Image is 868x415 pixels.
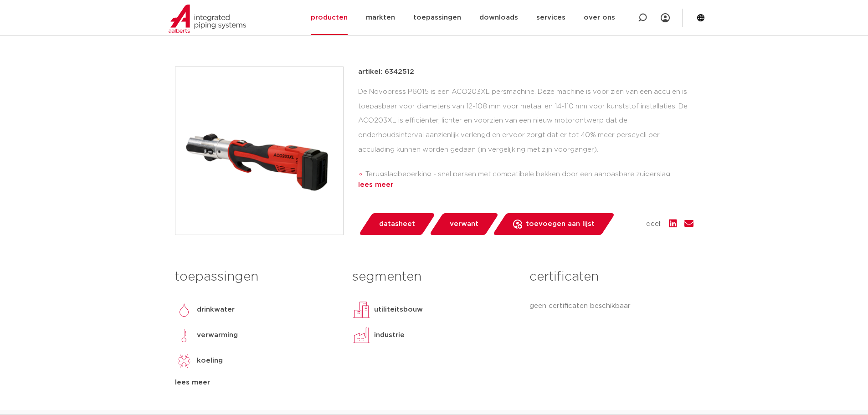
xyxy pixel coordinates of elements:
img: utiliteitsbouw [352,301,370,319]
a: datasheet [358,213,436,235]
li: Terugslagbeperking - snel persen met compatibele bekken door een aanpasbare zuigerslag [365,167,693,182]
div: lees meer [175,377,339,388]
p: geen certificaten beschikbaar [529,301,693,312]
a: verwant [429,213,499,235]
p: artikel: 6342512 [358,67,414,77]
p: utiliteitsbouw [374,304,423,315]
p: verwarming [197,330,238,341]
p: koeling [197,355,223,366]
h3: certificaten [529,268,693,286]
img: verwarming [175,326,193,344]
div: lees meer [358,179,693,190]
img: koeling [175,352,193,370]
img: drinkwater [175,301,193,319]
span: toevoegen aan lijst [526,217,595,231]
h3: segmenten [352,268,516,286]
div: De Novopress P6015 is een ACO203XL persmachine. Deze machine is voor zien van een accu en is toep... [358,85,693,176]
span: verwant [450,217,478,231]
img: Product Image for Novopress set ACO203XL+2 adapters+kettingen 66,7-108 [175,67,343,235]
span: deel: [646,219,662,230]
span: datasheet [379,217,415,231]
p: drinkwater [197,304,235,315]
p: industrie [374,330,405,341]
img: industrie [352,326,370,344]
h3: toepassingen [175,268,339,286]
